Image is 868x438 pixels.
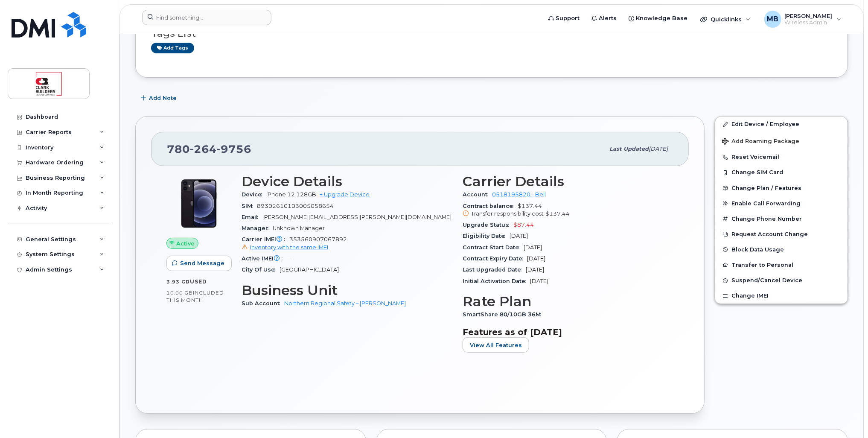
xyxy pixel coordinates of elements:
span: [PERSON_NAME][EMAIL_ADDRESS][PERSON_NAME][DOMAIN_NAME] [262,214,451,220]
span: [DATE] [526,266,544,273]
div: Quicklinks [694,11,757,28]
button: View All Features [463,337,529,353]
span: Active [176,239,195,248]
span: Account [463,191,492,198]
span: Transfer responsibility cost [471,210,544,217]
a: Add tags [151,43,194,53]
span: Alerts [599,14,617,23]
span: Last updated [609,146,649,152]
button: Transfer to Personal [715,257,848,273]
span: Support [556,14,580,23]
span: Inventory with the same IMEI [250,244,328,251]
span: — [287,255,292,262]
img: iPhone_12.jpg [173,178,224,229]
span: Send Message [180,259,224,267]
span: Wireless Admin [785,19,833,26]
span: Active IMEI [242,255,287,262]
span: 353560907067892 [242,236,452,251]
span: Contract balance [463,203,518,209]
span: used [190,278,207,285]
span: Add Note [149,94,177,102]
span: 9756 [217,143,251,155]
span: Initial Activation Date [463,278,530,284]
span: 264 [190,143,217,155]
a: Knowledge Base [623,10,693,27]
span: Suspend/Cancel Device [731,277,802,284]
a: Inventory with the same IMEI [242,244,328,251]
span: Knowledge Base [636,14,687,23]
span: Upgrade Status [463,222,513,228]
a: Northern Regional Safety – [PERSON_NAME] [284,300,406,307]
h3: Carrier Details [463,174,673,189]
span: Unknown Manager [273,225,325,231]
span: Eligibility Date [463,233,510,239]
button: Reset Voicemail [715,149,848,165]
span: 10.00 GB [166,290,193,296]
span: Enable Call Forwarding [731,200,801,207]
span: [DATE] [527,255,545,262]
span: Device [242,191,266,198]
span: [DATE] [530,278,548,284]
span: Last Upgraded Date [463,266,526,273]
div: Matthew Buttrey [758,11,848,28]
span: iPhone 12 128GB [266,191,316,198]
span: Quicklinks [711,16,742,23]
button: Block Data Usage [715,242,848,257]
button: Add Roaming Package [715,132,848,149]
button: Change Phone Number [715,211,848,227]
a: 0518195820 - Bell [492,191,546,198]
h3: Device Details [242,174,452,189]
span: $137.44 [463,203,673,218]
span: Email [242,214,262,220]
span: Contract Expiry Date [463,255,527,262]
h3: Rate Plan [463,294,673,309]
button: Send Message [166,256,232,271]
span: SmartShare 80/10GB 36M [463,311,545,318]
span: SIM [242,203,257,209]
span: Sub Account [242,300,284,307]
button: Suspend/Cancel Device [715,273,848,288]
button: Change Plan / Features [715,181,848,196]
span: Contract Start Date [463,244,524,251]
span: Carrier IMEI [242,236,289,242]
button: Enable Call Forwarding [715,196,848,211]
button: Add Note [135,91,184,106]
a: + Upgrade Device [320,191,370,198]
span: [PERSON_NAME] [785,12,833,19]
a: Edit Device / Employee [715,117,848,132]
span: $137.44 [545,210,570,217]
span: MB [767,14,778,24]
button: Request Account Change [715,227,848,242]
span: 89302610103005058654 [257,203,334,209]
span: City Of Use [242,266,280,273]
span: Manager [242,225,273,231]
span: $87.44 [513,222,534,228]
h3: Tags List [151,28,832,39]
span: View All Features [470,341,522,349]
span: [DATE] [524,244,542,251]
input: Find something... [142,10,271,25]
span: Add Roaming Package [722,138,799,146]
iframe: Messenger Launcher [831,401,862,432]
span: Change Plan / Features [731,185,801,191]
button: Change SIM Card [715,165,848,180]
span: 780 [167,143,251,155]
span: included this month [166,289,224,304]
h3: Features as of [DATE] [463,327,673,337]
span: [DATE] [649,146,668,152]
span: [GEOGRAPHIC_DATA] [280,266,339,273]
a: Alerts [585,10,623,27]
span: [DATE] [510,233,528,239]
span: 3.93 GB [166,279,190,285]
a: Support [542,10,585,27]
button: Change IMEI [715,288,848,304]
h3: Business Unit [242,283,452,298]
